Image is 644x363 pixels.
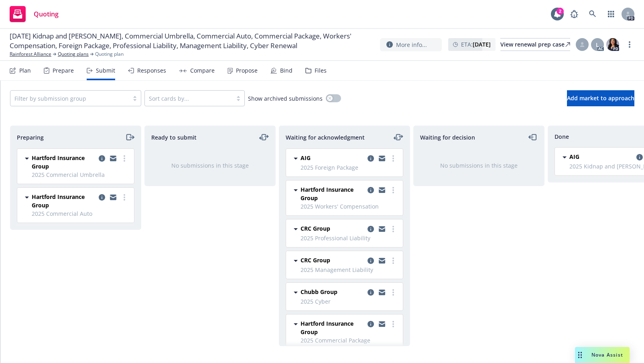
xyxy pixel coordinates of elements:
[120,154,129,163] a: more
[603,6,619,22] a: Switch app
[388,154,398,163] a: more
[366,154,376,163] a: copy logging email
[377,288,387,297] a: copy logging email
[388,288,398,297] a: more
[366,256,376,266] a: copy logging email
[591,351,623,358] span: Nova Assist
[280,67,293,74] div: Bind
[555,132,569,141] span: Done
[17,133,44,142] span: Preparing
[10,31,374,51] span: [DATE] Kidnap and [PERSON_NAME], Commercial Umbrella, Commercial Auto, Commercial Package, Worker...
[108,193,118,202] a: copy logging email
[301,154,311,162] span: AIG
[606,38,619,51] img: photo
[10,51,51,58] a: Rainforest Alliance
[95,51,124,58] span: Quoting plan
[377,185,387,195] a: copy logging email
[366,185,376,195] a: copy logging email
[377,154,387,163] a: copy logging email
[567,90,634,106] button: Add market to approach
[301,297,398,306] span: 2025 Cyber
[34,11,59,17] span: Quoting
[388,256,398,266] a: more
[108,154,118,163] a: copy logging email
[575,347,585,363] div: Drag to move
[567,94,634,102] span: Add market to approach
[388,319,398,329] a: more
[557,8,564,15] div: 2
[97,193,107,202] a: copy logging email
[58,51,89,58] a: Quoting plans
[236,67,258,74] div: Propose
[575,347,630,363] button: Nova Assist
[19,67,31,74] div: Plan
[32,170,129,179] span: 2025 Commercial Umbrella
[301,234,398,242] span: 2025 Professional Liability
[625,40,634,49] a: more
[286,133,365,142] span: Waiting for acknowledgment
[53,67,74,74] div: Prepare
[500,38,570,51] a: View renewal prep case
[380,38,442,51] button: More info...
[32,209,129,218] span: 2025 Commercial Auto
[301,336,398,345] span: 2025 Commercial Package
[585,6,601,22] a: Search
[151,133,197,142] span: Ready to submit
[259,132,269,142] a: moveLeftRight
[427,161,531,170] div: No submissions in this stage
[377,319,387,329] a: copy logging email
[388,224,398,234] a: more
[6,3,62,25] a: Quoting
[500,39,570,51] div: View renewal prep case
[301,256,330,264] span: CRC Group
[248,94,323,103] span: Show archived submissions
[125,132,134,142] a: moveRight
[301,224,330,233] span: CRC Group
[120,193,129,202] a: more
[366,224,376,234] a: copy logging email
[301,163,398,172] span: 2025 Foreign Package
[96,67,115,74] div: Submit
[566,6,582,22] a: Report a Bug
[377,256,387,266] a: copy logging email
[377,224,387,234] a: copy logging email
[97,154,107,163] a: copy logging email
[301,288,337,296] span: Chubb Group
[301,185,364,202] span: Hartford Insurance Group
[396,41,427,49] span: More info...
[315,67,327,74] div: Files
[366,288,376,297] a: copy logging email
[461,40,491,49] span: ETA :
[473,41,491,48] strong: [DATE]
[32,154,95,170] span: Hartford Insurance Group
[32,193,95,209] span: Hartford Insurance Group
[190,67,215,74] div: Compare
[366,319,376,329] a: copy logging email
[569,152,579,161] span: AIG
[301,266,398,274] span: 2025 Management Liability
[394,132,403,142] a: moveLeftRight
[388,185,398,195] a: more
[301,319,364,336] span: Hartford Insurance Group
[301,202,398,211] span: 2025 Workers' Compensation
[158,161,262,170] div: No submissions in this stage
[528,132,538,142] a: moveLeft
[420,133,475,142] span: Waiting for decision
[137,67,166,74] div: Responses
[596,41,599,49] span: L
